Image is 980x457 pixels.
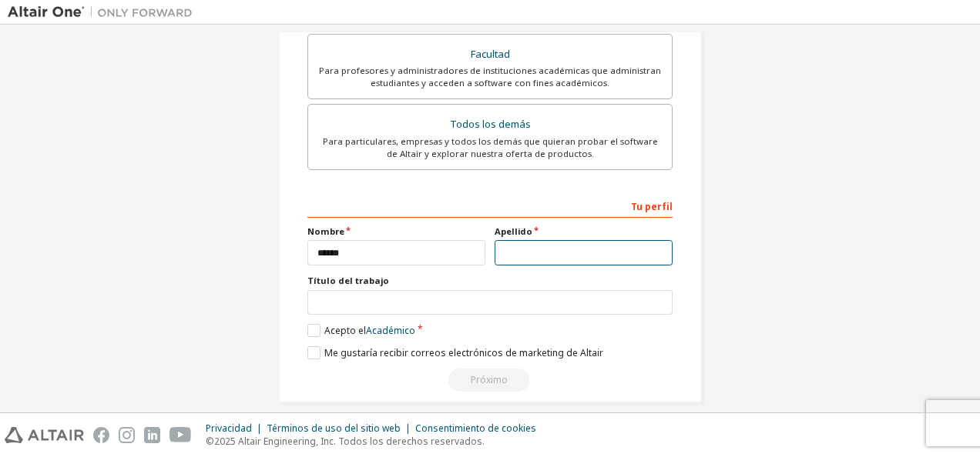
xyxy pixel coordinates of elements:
[307,369,673,392] div: Read and acccept EULA to continue
[144,427,160,443] img: linkedin.svg
[317,135,663,160] div: Para particulares, empresas y todos los demás que quieran probar el software de Altair y explorar...
[206,435,545,448] p: ©
[307,193,673,218] div: Tu perfil
[93,427,109,443] img: facebook.svg
[307,324,415,337] label: Acepto el
[317,65,663,89] div: Para profesores y administradores de instituciones académicas que administran estudiantes y acced...
[169,427,192,443] img: youtube.svg
[5,427,84,443] img: altair_logo.svg
[307,346,603,359] label: Me gustaría recibir correos electrónicos de marketing de Altair
[317,44,663,65] div: Facultad
[495,225,673,238] label: Apellido
[8,5,200,20] img: Altair Uno
[206,422,267,435] div: Privacidad
[267,422,415,435] div: Términos de uso del sitio web
[214,435,485,448] font: 2025 Altair Engineering, Inc. Todos los derechos reservados.
[307,275,673,287] label: Título del trabajo
[415,422,545,435] div: Consentimiento de cookies
[307,225,485,238] label: Nombre
[317,114,663,135] div: Todos los demás
[119,427,135,443] img: instagram.svg
[366,324,415,337] a: Académico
